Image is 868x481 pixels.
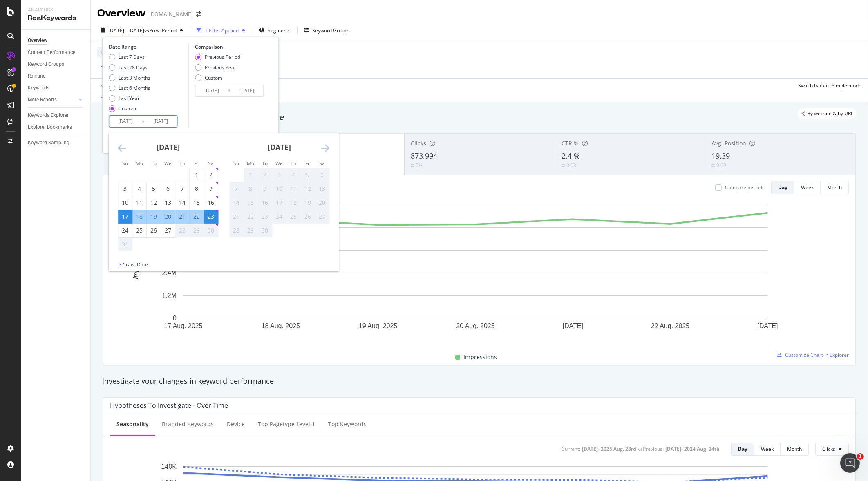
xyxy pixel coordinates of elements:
td: Choose Sunday, August 24, 2025 as your check-in date. It’s available. [118,224,132,237]
span: 873,994 [411,151,437,161]
td: Choose Thursday, August 14, 2025 as your check-in date. It’s available. [175,196,190,210]
button: Switch back to Simple mode [795,79,861,92]
div: [DOMAIN_NAME] [149,10,193,18]
td: Not available. Sunday, September 7, 2025 [229,182,244,196]
div: Crawl Date [123,261,148,268]
td: Not available. Thursday, September 11, 2025 [286,182,301,196]
div: 26 [301,213,315,221]
small: Th [179,160,185,166]
div: Keywords [28,84,49,92]
input: Start Date [109,116,142,127]
span: Customize Chart in Explorer [785,351,849,358]
div: 30 [204,226,218,235]
small: We [164,160,172,166]
td: Choose Tuesday, August 12, 2025 as your check-in date. It’s available. [147,196,161,210]
div: Investigate your changes in keyword performance [102,376,857,387]
text: 22 Aug. 2025 [651,322,689,329]
td: Selected as start date. Sunday, August 17, 2025 [118,210,132,224]
div: Current: [562,445,580,452]
div: Keywords Explorer [28,111,69,120]
div: 5 [301,171,315,179]
a: Keywords [28,84,85,92]
div: Overview [97,7,146,20]
span: Avg. Position [711,139,746,147]
span: 19.39 [711,151,730,161]
div: 1 [190,171,204,179]
small: Fr [194,160,199,166]
div: 25 [286,213,300,221]
div: Last 7 Days [119,54,145,60]
button: Add Filter [97,62,130,72]
input: End Date [144,116,177,127]
div: 2 [204,171,218,179]
td: Choose Friday, August 1, 2025 as your check-in date. It’s available. [190,168,204,182]
div: 3 [118,185,132,193]
div: 13 [315,185,329,193]
span: Segments [268,27,291,34]
td: Not available. Sunday, September 14, 2025 [229,196,244,210]
small: We [275,160,283,166]
div: 16 [258,199,272,207]
button: Day [771,181,794,194]
div: Keyword Groups [312,27,350,34]
div: Content Performance [28,48,75,57]
div: 13 [161,199,175,207]
td: Choose Sunday, August 10, 2025 as your check-in date. It’s available. [118,196,132,210]
td: Not available. Saturday, September 27, 2025 [315,210,329,224]
div: 22 [244,213,257,221]
div: Last 7 Days [109,54,150,60]
span: CTR % [562,139,579,147]
iframe: Intercom live chat [840,453,860,473]
div: Last 3 Months [109,74,150,81]
div: 29 [190,226,204,235]
div: 1 [244,171,257,179]
text: [DATE] [563,322,583,329]
div: 4 [132,185,146,193]
div: 18 [132,213,146,221]
td: Selected. Monday, August 18, 2025 [132,210,147,224]
div: 20 [315,199,329,207]
span: 2.4 % [562,151,580,161]
span: [DATE] - [DATE] [108,27,144,34]
span: vs Prev. Period [144,27,177,34]
div: 23 [258,213,272,221]
div: 23 [204,213,218,221]
img: Equal [562,164,565,167]
div: Seasonality [116,420,149,428]
div: [DATE] - 2024 Aug. 24th [665,445,720,452]
button: Month [781,443,809,456]
small: Tu [151,160,157,166]
div: Date Range [109,43,186,50]
a: Keywords Explorer [28,111,85,120]
td: Choose Saturday, August 2, 2025 as your check-in date. It’s available. [204,168,218,182]
a: Explorer Bookmarks [28,123,85,132]
div: Compare periods [725,184,765,191]
td: Choose Wednesday, August 27, 2025 as your check-in date. It’s available. [161,224,175,237]
div: Week [761,445,774,452]
div: 9 [258,185,272,193]
td: Choose Monday, August 25, 2025 as your check-in date. It’s available. [132,224,147,237]
div: 19 [147,213,161,221]
div: 25 [132,226,146,235]
div: 30 [258,226,272,235]
input: Start Date [195,85,228,96]
div: Branded Keywords [162,420,214,428]
td: Not available. Monday, September 15, 2025 [244,196,258,210]
small: Su [122,160,128,166]
td: Not available. Monday, September 1, 2025 [244,168,258,182]
td: Not available. Monday, September 29, 2025 [244,224,258,237]
div: 17 [118,213,132,221]
small: Fr [305,160,310,166]
div: Last 6 Months [109,85,150,92]
div: Previous Year [195,64,240,71]
td: Not available. Friday, September 5, 2025 [301,168,315,182]
td: Not available. Monday, September 22, 2025 [244,210,258,224]
div: 3 [272,171,286,179]
div: Move backward to switch to the previous month. [118,143,126,153]
div: 10 [272,185,286,193]
td: Not available. Friday, September 12, 2025 [301,182,315,196]
div: Explorer Bookmarks [28,123,72,132]
small: Sa [208,160,214,166]
div: Keyword Sampling [28,139,69,147]
div: 11 [286,185,300,193]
